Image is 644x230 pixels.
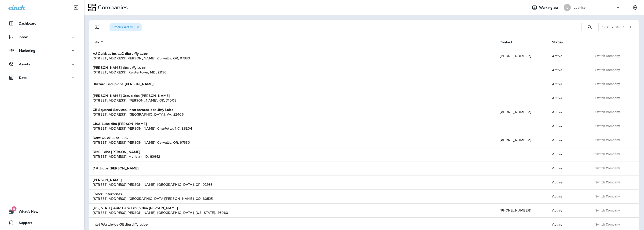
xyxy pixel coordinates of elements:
[552,40,569,44] span: Status
[593,179,622,186] button: Switch Company
[595,209,620,212] span: Switch Company
[5,59,80,69] button: Assets
[19,76,27,80] p: Data
[93,150,140,154] strong: DMS - dba [PERSON_NAME]
[548,77,589,91] td: Active
[548,203,589,217] td: Active
[93,182,492,187] div: [STREET_ADDRESS][PERSON_NAME] , [GEOGRAPHIC_DATA] , OR , 97266
[93,222,148,226] strong: Inlet Worldwide Oil dba Jiffy Lube
[93,192,122,196] strong: Enitor Enterprises
[14,210,38,215] span: What's New
[93,206,178,210] strong: [US_STATE] Auto Care Group dba [PERSON_NAME]
[93,136,128,140] strong: Dent Quick Lube, LLC
[593,207,622,214] button: Switch Company
[595,68,620,72] span: Switch Company
[631,3,639,12] button: Settings
[11,206,16,211] span: 8
[93,122,147,126] strong: CISA Lube dba [PERSON_NAME]
[593,193,622,200] button: Switch Company
[548,63,589,77] td: Active
[19,62,30,66] p: Assets
[93,196,492,201] div: [STREET_ADDRESS] , [GEOGRAPHIC_DATA][PERSON_NAME] , CO , 80525
[595,153,620,156] span: Switch Company
[595,54,620,58] span: Switch Company
[93,210,492,215] div: [STREET_ADDRESS][PERSON_NAME] , [GEOGRAPHIC_DATA] , [US_STATE] , 46060
[14,221,32,226] span: Support
[593,123,622,130] button: Switch Company
[539,6,559,10] span: Working as:
[93,40,99,44] span: Info
[93,70,492,75] div: [STREET_ADDRESS] , Reistertown , MD , 21136
[93,166,139,170] strong: D & S dba [PERSON_NAME]
[593,80,622,88] button: Switch Company
[5,73,80,82] button: Data
[93,56,492,61] div: [STREET_ADDRESS][PERSON_NAME] , Corvallis , OR , 97330
[552,40,563,44] span: Status
[602,25,619,29] div: 1 - 20 of 34
[93,40,105,44] span: Info
[548,119,589,133] td: Active
[96,4,128,11] p: Companies
[595,167,620,170] span: Switch Company
[19,35,28,39] p: Inbox
[93,112,492,117] div: [STREET_ADDRESS] , [GEOGRAPHIC_DATA] , VA , 22406
[93,126,492,131] div: [STREET_ADDRESS][PERSON_NAME] , Charlotte , NC , 28204
[593,165,622,172] button: Switch Company
[548,133,589,147] td: Active
[595,124,620,128] span: Switch Company
[595,139,620,142] span: Switch Company
[93,94,170,98] strong: [PERSON_NAME] Group dba [PERSON_NAME]
[595,110,620,114] span: Switch Company
[93,22,102,32] button: Filters
[496,49,548,63] td: [PHONE_NUMBER]
[93,108,173,112] strong: CB Squared Services, Incorporated dba Jiffy Lube
[112,25,134,29] span: Status : Active
[548,175,589,189] td: Active
[93,82,154,86] strong: Blizzard Group dba [PERSON_NAME]
[5,19,80,28] button: Dashboard
[110,23,142,31] div: Status:Active
[548,49,589,63] td: Active
[93,98,492,103] div: [STREET_ADDRESS] , [PERSON_NAME] , OK , 74008
[593,109,622,116] button: Switch Company
[496,105,548,119] td: [PHONE_NUMBER]
[548,189,589,203] td: Active
[70,3,83,12] button: Collapse Sidebar
[548,91,589,105] td: Active
[593,52,622,59] button: Switch Company
[548,161,589,175] td: Active
[5,46,80,55] button: Marketing
[593,95,622,102] button: Switch Company
[548,147,589,161] td: Active
[19,22,37,25] p: Dashboard
[496,203,548,217] td: [PHONE_NUMBER]
[93,51,148,56] strong: AJ Quick Lube, LLC dba Jiffy Lube
[595,96,620,100] span: Switch Company
[585,22,595,32] button: Search Companies
[593,137,622,144] button: Switch Company
[593,66,622,73] button: Switch Company
[500,40,519,44] span: Contact
[93,140,492,145] div: [STREET_ADDRESS][PERSON_NAME] , Corvallis , OR , 97330
[548,105,589,119] td: Active
[5,32,80,42] button: Inbox
[593,221,622,228] button: Switch Company
[574,6,587,9] p: Lubricar
[19,49,35,52] p: Marketing
[593,151,622,158] button: Switch Company
[93,66,146,70] strong: [PERSON_NAME] dba Jiffy Lube
[93,178,122,182] strong: [PERSON_NAME]
[496,133,548,147] td: [PHONE_NUMBER]
[5,218,80,227] button: Support
[93,154,492,159] div: [STREET_ADDRESS] , Meridian , ID , 83642
[500,40,512,44] span: Contact
[5,207,80,216] button: 8What's New
[595,223,620,226] span: Switch Company
[595,82,620,86] span: Switch Company
[564,4,571,11] div: L
[595,195,620,198] span: Switch Company
[595,181,620,184] span: Switch Company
